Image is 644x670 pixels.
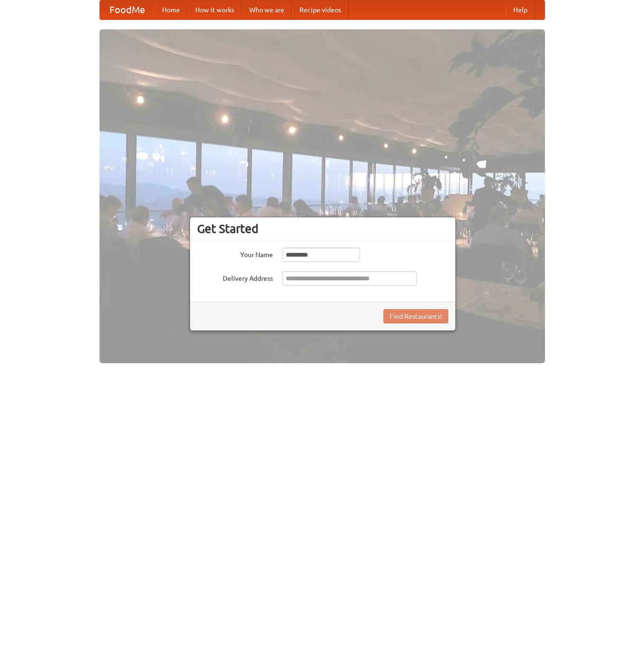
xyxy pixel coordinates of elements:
[197,271,273,283] label: Delivery Address
[506,0,535,19] a: Help
[100,0,154,19] a: FoodMe
[383,309,448,323] button: Find Restaurants!
[188,0,242,19] a: How it works
[154,0,188,19] a: Home
[197,248,273,259] label: Your Name
[292,0,349,19] a: Recipe videos
[197,222,448,236] h3: Get Started
[242,0,292,19] a: Who we are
